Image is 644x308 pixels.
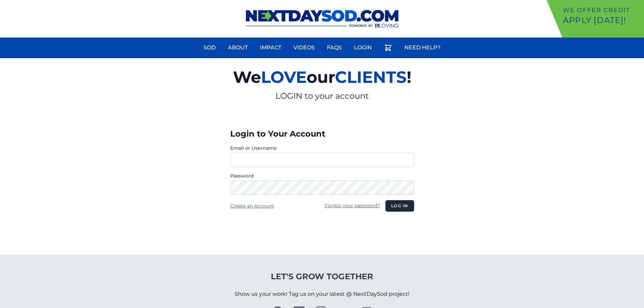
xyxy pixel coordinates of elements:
span: CLIENTS [335,67,407,87]
label: Password [230,172,414,179]
a: Create an Account [230,203,274,209]
a: Videos [289,40,319,56]
span: LOVE [261,67,307,87]
label: Email or Username [230,145,414,151]
a: About [224,40,252,56]
a: Need Help? [400,40,445,56]
p: Apply [DATE]! [563,15,641,26]
h3: Login to Your Account [230,128,414,139]
a: Sod [199,40,220,56]
a: FAQs [323,40,346,56]
p: LOGIN to your account [154,91,490,101]
button: Log in [385,200,414,212]
a: Login [350,40,376,56]
a: Impact [256,40,285,56]
p: We offer Credit [563,5,641,15]
p: Show us your work! Tag us on your latest @ NextDaySod project! [235,282,409,306]
h4: Let's Grow Together [235,271,409,282]
a: Forgot your password? [325,203,380,209]
h2: We our ! [154,64,490,91]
